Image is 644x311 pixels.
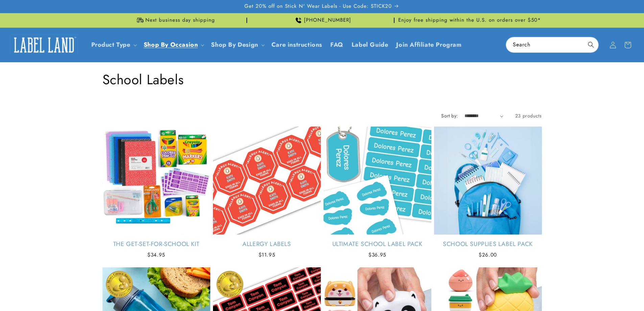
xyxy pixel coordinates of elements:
[145,17,215,24] span: Next business day shipping
[398,17,541,24] span: Enjoy free shipping within the U.S. on orders over $50*
[250,13,395,27] div: Announcement
[267,37,326,53] a: Care instructions
[87,37,140,53] summary: Product Type
[244,3,392,10] span: Get 20% off on Stick N' Wear Labels - Use Code: STICK20
[211,40,258,49] a: Shop By Design
[304,17,351,24] span: [PHONE_NUMBER]
[102,240,210,248] a: The Get-Set-for-School Kit
[397,13,542,27] div: Announcement
[324,240,431,248] a: Ultimate School Label Pack
[144,41,198,49] span: Shop By Occasion
[396,41,461,49] span: Join Affiliate Program
[271,41,322,49] span: Care instructions
[10,35,78,55] img: Label Land
[140,37,207,53] summary: Shop By Occasion
[91,40,130,49] a: Product Type
[441,112,458,119] label: Sort by:
[213,240,321,248] a: Allergy Labels
[8,32,80,58] a: Label Land
[326,37,348,53] a: FAQ
[102,71,542,88] h1: School Labels
[330,41,343,49] span: FAQ
[515,112,542,119] span: 23 products
[392,37,466,53] a: Join Affiliate Program
[583,37,598,52] button: Search
[352,41,388,49] span: Label Guide
[207,37,267,53] summary: Shop By Design
[102,13,247,27] div: Announcement
[434,240,542,248] a: School Supplies Label Pack
[348,37,392,53] a: Label Guide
